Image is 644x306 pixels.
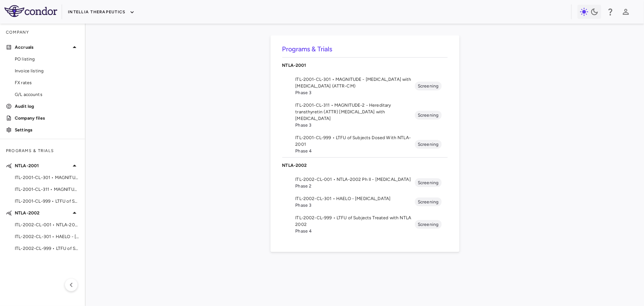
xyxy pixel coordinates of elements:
span: ITL-2001-CL-301 • MAGNITUDE - [MEDICAL_DATA] with [MEDICAL_DATA] (ATTR-CM) [15,174,79,181]
span: ITL-2001-CL-999 • LTFU of Subjects Dosed With NTLA-2001 [15,198,79,204]
span: FX rates [15,79,79,86]
span: Invoice listing [15,68,79,74]
span: ITL-2001-CL-999 • LTFU of Subjects Dosed With NTLA-2001 [296,134,415,148]
span: Screening [415,221,441,228]
p: Settings [15,127,79,133]
button: Intellia Therapeutics [68,6,134,18]
span: Screening [415,83,441,89]
p: Accruals [15,44,70,51]
span: Screening [415,112,441,118]
li: ITL-2002-CL-301 • HAELO - [MEDICAL_DATA]Phase 3Screening [282,192,448,212]
span: ITL-2002-CL-999 • LTFU of Subjects Treated with NTLA 2002 [15,245,79,252]
li: ITL-2002-CL-999 • LTFU of Subjects Treated with NTLA 2002Phase 4Screening [282,212,448,237]
span: Phase 4 [296,148,415,154]
span: ITL-2001-CL-311 • MAGNITUDE-2 - Hereditary transthyretin (ATTR) [MEDICAL_DATA] with [MEDICAL_DATA] [296,102,415,122]
span: ITL-2001-CL-301 • MAGNITUDE - [MEDICAL_DATA] with [MEDICAL_DATA] (ATTR-CM) [296,76,415,89]
p: Audit log [15,103,79,110]
span: PO listing [15,56,79,62]
p: NTLA-2002 [15,210,70,216]
span: Phase 3 [296,122,415,128]
span: Phase 3 [296,202,415,209]
span: G/L accounts [15,91,79,98]
span: Phase 2 [296,183,415,189]
li: ITL-2001-CL-999 • LTFU of Subjects Dosed With NTLA-2001Phase 4Screening [282,131,448,157]
span: Screening [415,199,441,205]
span: ITL-2001-CL-311 • MAGNITUDE-2 - Hereditary transthyretin (ATTR) [MEDICAL_DATA] with [MEDICAL_DATA] [15,186,79,193]
li: ITL-2001-CL-311 • MAGNITUDE-2 - Hereditary transthyretin (ATTR) [MEDICAL_DATA] with [MEDICAL_DATA... [282,99,448,131]
span: ITL-2002-CL-001 • NTLA-2002 Ph II - [MEDICAL_DATA] [296,176,415,183]
span: Phase 3 [296,89,415,96]
div: NTLA-2001 [282,58,448,73]
li: ITL-2001-CL-301 • MAGNITUDE - [MEDICAL_DATA] with [MEDICAL_DATA] (ATTR-CM)Phase 3Screening [282,73,448,99]
h6: Programs & Trials [282,44,448,54]
img: logo-full-SnFGN8VE.png [4,5,57,17]
span: ITL-2002-CL-001 • NTLA-2002 Ph II - [MEDICAL_DATA] [15,221,79,228]
p: NTLA-2002 [282,162,448,169]
span: Screening [415,179,441,186]
span: Phase 4 [296,228,415,234]
p: NTLA-2001 [15,162,70,169]
span: Screening [415,141,441,148]
li: ITL-2002-CL-001 • NTLA-2002 Ph II - [MEDICAL_DATA]Phase 2Screening [282,173,448,192]
span: ITL-2002-CL-999 • LTFU of Subjects Treated with NTLA 2002 [296,214,415,228]
div: NTLA-2002 [282,158,448,173]
span: ITL-2002-CL-301 • HAELO - [MEDICAL_DATA] [296,195,415,202]
p: NTLA-2001 [282,62,448,69]
span: ITL-2002-CL-301 • HAELO - [MEDICAL_DATA] [15,233,79,240]
p: Company files [15,115,79,121]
